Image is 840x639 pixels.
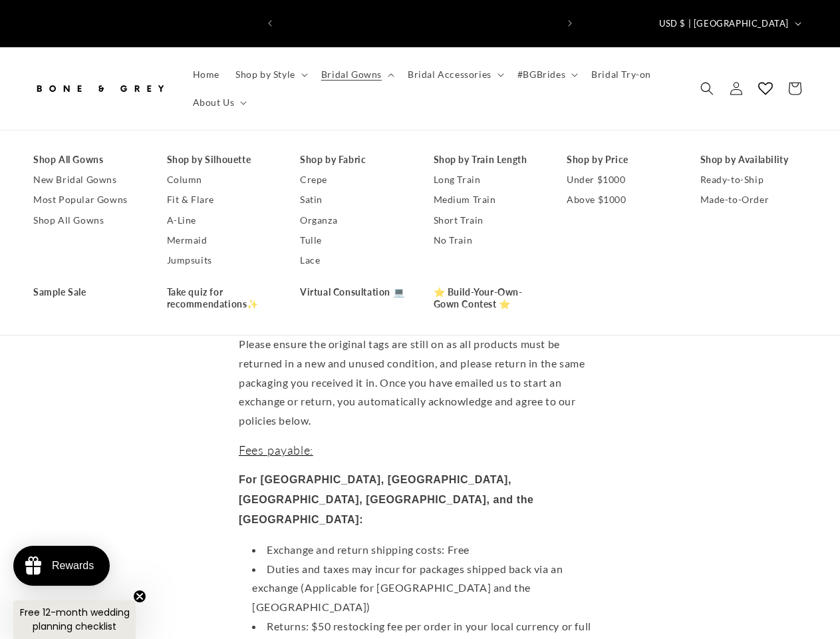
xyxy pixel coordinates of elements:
a: Home [185,61,227,89]
a: Crepe [300,170,407,190]
span: Bridal Gowns [321,69,382,81]
summary: Bridal Gowns [313,61,400,89]
a: Shop All Gowns [33,150,140,170]
button: Next announcement [555,11,585,36]
a: Ready-to-Ship [700,170,807,190]
p: Please ensure the original tags are still on as all products must be returned in a new and unused... [239,335,601,431]
a: Organza [300,210,407,230]
a: Shop by Train Length [434,150,541,170]
a: No Train [434,230,541,250]
a: Under $1000 [567,170,674,190]
a: Bridal Try-on [583,61,659,89]
span: Home [193,69,219,81]
li: Duties and taxes may incur for packages shipped back via an exchange (Applicable for [GEOGRAPHIC_... [252,560,601,617]
span: #BGBrides [517,69,565,81]
a: Mermaid [167,230,274,250]
a: Tulle [300,230,407,250]
span: Free 12-month wedding planning checklist [20,606,130,633]
a: Shop by Price [567,150,674,170]
a: Made-to-Order [700,190,807,210]
a: Shop by Fabric [300,150,407,170]
div: Rewards [52,560,94,572]
a: Long Train [434,170,541,190]
span: Bridal Try-on [591,69,651,81]
a: Virtual Consultation 💻 [300,282,407,302]
a: A-Line [167,210,274,230]
summary: Search [692,74,722,103]
a: Medium Train [434,190,541,210]
a: Shop by Availability [700,150,807,170]
span: About Us [193,97,235,108]
a: Sample Sale [33,282,140,302]
a: Most Popular Gowns [33,190,140,210]
summary: About Us [185,89,253,116]
a: Shop by Silhouette [167,150,274,170]
span: Shop by Style [235,69,295,81]
button: Previous announcement [255,11,285,36]
div: Free 12-month wedding planning checklistClose teaser [13,600,136,639]
button: Close teaser [133,590,146,603]
span: USD $ | [GEOGRAPHIC_DATA] [659,17,789,31]
a: Take quiz for recommendations✨ [167,282,274,314]
strong: For [GEOGRAPHIC_DATA], [GEOGRAPHIC_DATA], [GEOGRAPHIC_DATA], [GEOGRAPHIC_DATA], and the [GEOGRAPH... [239,474,534,525]
a: ⭐ Build-Your-Own-Gown Contest ⭐ [434,282,541,314]
img: Bone and Grey Bridal [33,74,166,103]
a: Above $1000 [567,190,674,210]
span: Fees payable: [239,443,313,457]
summary: Bridal Accessories [400,61,509,89]
a: Short Train [434,210,541,230]
a: Shop All Gowns [33,210,140,230]
button: USD $ | [GEOGRAPHIC_DATA] [651,11,807,36]
summary: #BGBrides [509,61,583,89]
a: Fit & Flare [167,190,274,210]
span: Bridal Accessories [408,69,491,81]
a: Jumpsuits [167,250,274,270]
li: Exchange and return shipping costs: Free [252,540,601,560]
a: Column [167,170,274,190]
summary: Shop by Style [227,61,313,89]
a: Lace [300,250,407,270]
a: Satin [300,190,407,210]
a: New Bridal Gowns [33,170,140,190]
a: Bone and Grey Bridal [29,69,172,108]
